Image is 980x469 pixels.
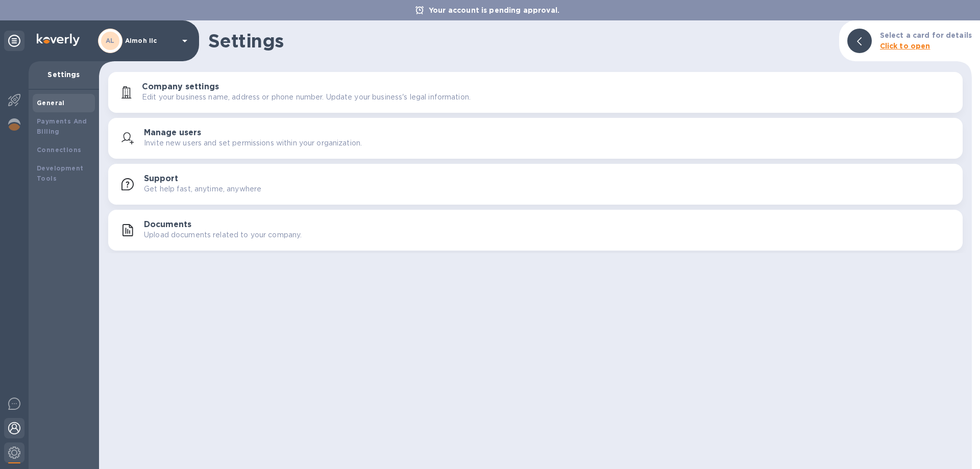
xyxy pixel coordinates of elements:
b: Development Tools [37,164,83,182]
p: Upload documents related to your company. [144,230,302,240]
p: Invite new users and set permissions within your organization. [144,138,362,149]
p: Your account is pending approval. [424,5,565,15]
p: Get help fast, anytime, anywhere [144,184,261,194]
h3: Support [144,174,178,184]
h3: Company settings [142,82,219,92]
button: SupportGet help fast, anytime, anywhere [108,164,963,205]
b: Payments And Billing [37,117,87,135]
h1: Settings [208,30,831,52]
h3: Manage users [144,128,201,138]
button: Manage usersInvite new users and set permissions within your organization. [108,118,963,159]
b: General [37,99,65,107]
img: Logo [37,34,80,46]
button: DocumentsUpload documents related to your company. [108,210,963,251]
b: Select a card for details [880,31,972,39]
div: Pin categories [4,31,24,51]
h3: Documents [144,220,191,230]
b: Click to open [880,42,930,50]
button: Company settingsEdit your business name, address or phone number. Update your business's legal in... [108,72,963,113]
p: Settings [37,69,91,80]
p: Edit your business name, address or phone number. Update your business's legal information. [142,92,471,103]
p: Aimoh llc [125,37,176,44]
b: AL [106,37,115,44]
b: Connections [37,146,81,154]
